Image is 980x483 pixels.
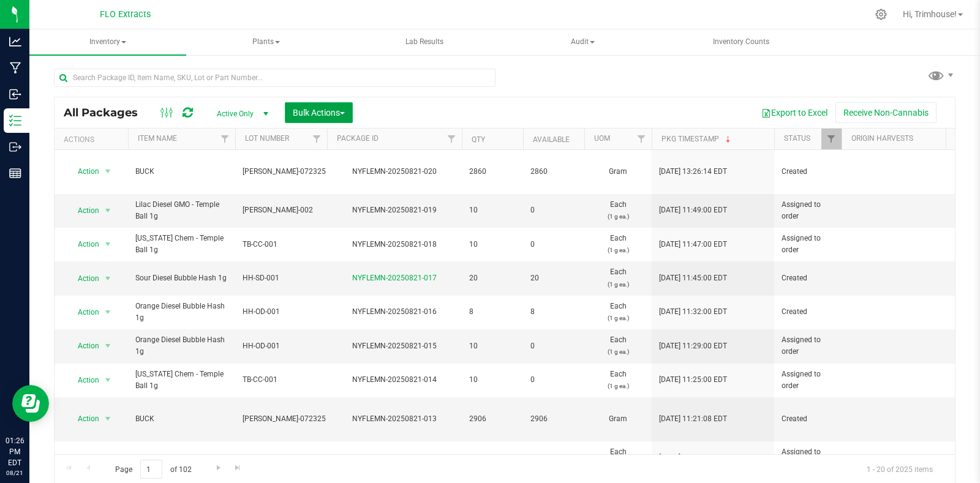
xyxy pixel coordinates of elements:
[243,306,320,318] span: HH-OD-001
[505,30,660,54] span: Audit
[469,166,516,178] span: 2860
[100,372,116,389] span: select
[592,211,644,222] p: (1 g ea.)
[530,272,577,284] span: 20
[782,306,834,318] span: Created
[592,380,644,392] p: (1 g ea.)
[592,413,644,425] span: Gram
[29,29,186,55] a: Inventory
[67,337,100,354] span: Action
[100,202,116,219] span: select
[659,239,727,250] span: [DATE] 11:47:00 EDT
[851,134,913,143] a: Origin Harvests
[229,460,247,476] a: Go to the last page
[105,460,202,479] span: Page of 102
[944,129,964,149] a: Filter
[469,413,516,425] span: 2906
[6,468,24,477] p: 08/21
[659,452,727,463] span: [DATE] 11:21:00 EDT
[135,166,228,178] span: BUCK
[469,374,516,386] span: 10
[135,369,228,392] span: [US_STATE] Chem - Temple Ball 1g
[64,135,123,144] div: Actions
[472,135,485,144] a: Qty
[67,163,100,180] span: Action
[307,129,327,149] a: Filter
[530,166,577,178] span: 2860
[784,134,810,143] a: Status
[12,385,49,422] iframe: Resource center
[661,135,733,143] a: Pkg Timestamp
[782,413,834,425] span: Created
[9,62,21,74] inline-svg: Manufacturing
[835,102,937,123] button: Receive Non-Cannabis
[140,460,162,479] input: 1
[530,340,577,352] span: 0
[352,453,437,462] a: NYFLEMN-20250821-012
[67,304,100,321] span: Action
[469,452,516,463] span: 10
[243,374,320,386] span: TB-CC-001
[100,304,116,321] span: select
[9,167,21,179] inline-svg: Reports
[9,88,21,100] inline-svg: Inbound
[100,236,116,253] span: select
[530,413,577,425] span: 2906
[592,446,644,470] span: Each
[100,163,116,180] span: select
[135,452,228,463] span: Sour Diesel Bubble Hash 1g
[9,141,21,153] inline-svg: Outbound
[530,204,577,216] span: 0
[325,166,464,178] div: NYFLEMN-20250821-020
[594,134,610,143] a: UOM
[293,108,345,118] span: Bulk Actions
[100,270,116,287] span: select
[782,166,834,178] span: Created
[389,37,460,47] span: Lab Results
[592,199,644,222] span: Each
[592,244,644,256] p: (1 g ea.)
[903,9,957,19] span: Hi, Trimhouse!
[67,202,100,219] span: Action
[100,449,116,466] span: select
[67,372,100,389] span: Action
[54,69,496,87] input: Search Package ID, Item Name, SKU, Lot or Part Number...
[245,134,289,143] a: Lot Number
[592,346,644,358] p: (1 g ea.)
[782,199,834,222] span: Assigned to order
[67,449,100,466] span: Action
[469,239,516,250] span: 10
[631,129,652,149] a: Filter
[659,413,727,425] span: [DATE] 11:21:08 EDT
[530,452,577,463] span: 0
[352,274,437,282] a: NYFLEMN-20250821-017
[469,340,516,352] span: 10
[243,452,320,463] span: HH-SD-001
[243,166,326,178] span: [PERSON_NAME]-072325
[592,166,644,178] span: Gram
[325,306,464,318] div: NYFLEMN-20250821-016
[592,301,644,324] span: Each
[663,29,820,55] a: Inventory Counts
[135,272,228,284] span: Sour Diesel Bubble Hash 1g
[135,301,228,324] span: Orange Diesel Bubble Hash 1g
[821,129,842,149] a: Filter
[592,279,644,290] p: (1 g ea.)
[659,166,727,178] span: [DATE] 13:26:14 EDT
[325,340,464,352] div: NYFLEMN-20250821-015
[530,374,577,386] span: 0
[469,306,516,318] span: 8
[469,204,516,216] span: 10
[337,134,379,143] a: Package ID
[873,9,889,20] div: Manage settings
[135,233,228,256] span: [US_STATE] Chem - Temple Ball 1g
[6,435,24,468] p: 01:26 PM EDT
[188,30,344,54] span: Plants
[100,9,151,20] span: FLO Extracts
[696,37,786,47] span: Inventory Counts
[592,369,644,392] span: Each
[782,233,834,256] span: Assigned to order
[209,460,227,476] a: Go to the next page
[9,36,21,48] inline-svg: Analytics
